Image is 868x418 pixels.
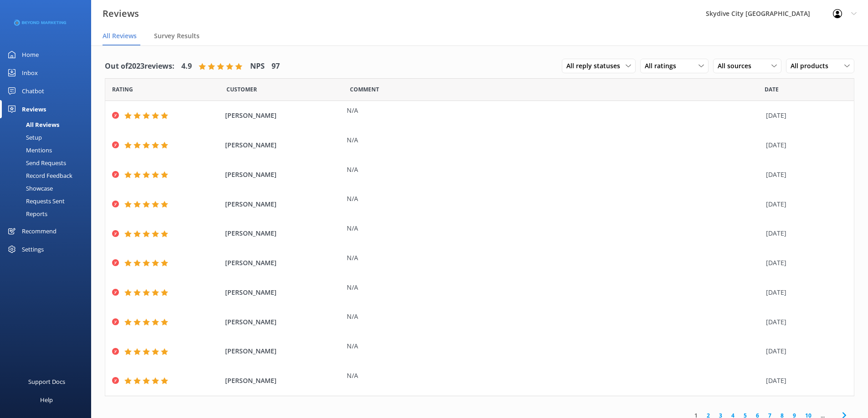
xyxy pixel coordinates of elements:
h4: Out of 2023 reviews: [105,60,175,72]
span: [PERSON_NAME] [225,346,343,356]
div: Recommend [22,222,56,240]
a: Setup [5,131,91,144]
span: All Reviews [103,31,137,40]
div: [DATE] [766,228,842,238]
div: N/A [347,312,761,322]
div: [DATE] [766,376,842,386]
h3: Reviews [103,6,139,21]
div: N/A [347,253,761,263]
div: Requests Sent [5,195,65,207]
div: [DATE] [766,199,842,209]
span: [PERSON_NAME] [225,111,343,121]
span: [PERSON_NAME] [225,376,343,386]
div: Record Feedback [5,169,72,182]
div: [DATE] [766,111,842,121]
div: Help [40,391,53,409]
span: All ratings [645,61,682,71]
span: [PERSON_NAME] [225,170,343,180]
div: Reviews [22,100,46,118]
div: N/A [347,165,761,175]
span: All reply statuses [566,61,626,71]
div: N/A [347,194,761,204]
div: Home [22,45,39,64]
span: [PERSON_NAME] [225,287,343,297]
div: Showcase [5,182,53,195]
div: Reports [5,207,47,220]
div: N/A [347,223,761,233]
span: Survey Results [154,31,200,40]
div: Support Docs [28,373,65,391]
a: Record Feedback [5,169,91,182]
img: 3-1676954853.png [14,15,66,30]
div: N/A [347,135,761,145]
div: Mentions [5,144,52,156]
span: [PERSON_NAME] [225,317,343,327]
span: Question [350,85,379,94]
h4: 4.9 [181,60,192,72]
div: [DATE] [766,287,842,297]
div: Inbox [22,64,38,82]
div: Settings [22,240,44,258]
h4: 97 [272,60,280,72]
a: Requests Sent [5,195,91,207]
a: Showcase [5,182,91,195]
div: N/A [347,341,761,351]
span: [PERSON_NAME] [225,199,343,209]
span: All sources [718,61,757,71]
div: [DATE] [766,317,842,327]
div: [DATE] [766,140,842,150]
span: Date [226,85,257,94]
span: [PERSON_NAME] [225,140,343,150]
div: [DATE] [766,170,842,180]
div: Setup [5,131,42,144]
a: All Reviews [5,118,91,131]
div: Chatbot [22,82,44,100]
span: [PERSON_NAME] [225,228,343,238]
span: All products [791,61,834,71]
h4: NPS [250,60,265,72]
div: All Reviews [5,118,59,131]
span: Date [765,85,779,94]
a: Send Requests [5,156,91,169]
a: Reports [5,207,91,220]
div: [DATE] [766,346,842,356]
span: [PERSON_NAME] [225,258,343,268]
a: Mentions [5,144,91,156]
div: N/A [347,371,761,381]
div: N/A [347,282,761,292]
span: Date [112,85,133,94]
div: N/A [347,106,761,116]
div: [DATE] [766,258,842,268]
div: Send Requests [5,156,66,169]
